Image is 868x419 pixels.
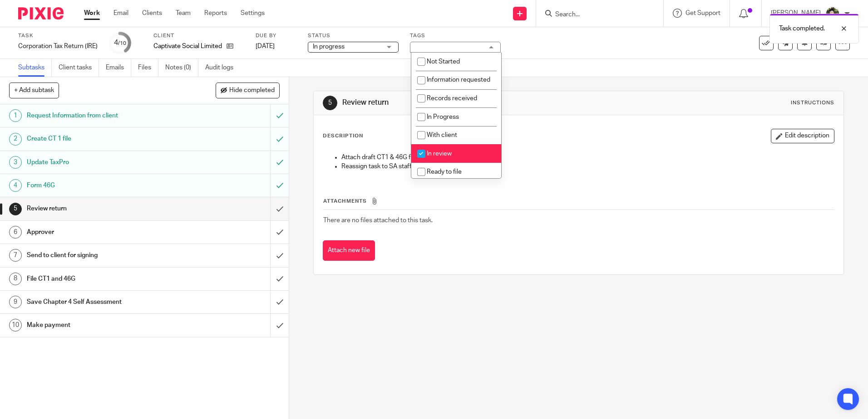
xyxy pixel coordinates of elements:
[341,162,833,171] p: Reassign task to SA staff member for approval
[9,249,22,262] div: 7
[18,32,98,39] label: Task
[256,32,296,39] label: Due by
[9,203,22,215] div: 5
[229,87,275,94] span: Hide completed
[323,240,375,261] button: Attach new file
[27,225,183,239] h1: Approver
[9,226,22,239] div: 6
[113,9,128,18] a: Email
[410,32,501,39] label: Tags
[323,132,363,140] p: Description
[27,248,183,262] h1: Send to client for signing
[27,132,183,146] h1: Create CT 1 file
[427,151,452,157] span: In review
[341,153,833,162] p: Attach draft CT1 & 46G from TaxPro into this subtask
[106,59,131,77] a: Emails
[9,156,22,169] div: 3
[27,109,183,122] h1: Request Information from client
[59,59,99,77] a: Client tasks
[138,59,158,77] a: Files
[256,43,275,49] span: [DATE]
[308,32,399,39] label: Status
[18,7,64,19] img: Pixie
[9,319,22,331] div: 10
[313,44,345,50] span: In progress
[18,42,98,51] div: Corporation Tax Return (IRE)
[84,9,100,18] a: Work
[9,133,22,146] div: 2
[323,96,337,110] div: 5
[791,99,834,107] div: Instructions
[9,109,22,122] div: 1
[118,41,126,46] small: /10
[27,156,183,169] h1: Update TaxPro
[165,59,198,77] a: Notes (0)
[771,129,834,143] button: Edit description
[427,132,457,138] span: With client
[779,24,825,33] p: Task completed.
[825,6,840,21] img: Jade.jpeg
[241,9,265,18] a: Settings
[27,318,183,332] h1: Make payment
[204,9,227,18] a: Reports
[323,217,433,224] span: There are no files attached to this task.
[9,179,22,192] div: 4
[142,9,162,18] a: Clients
[27,272,183,286] h1: File CT1 and 46G
[9,296,22,308] div: 9
[342,98,598,107] h1: Review return
[427,95,477,102] span: Records received
[27,202,183,215] h1: Review return
[427,77,490,83] span: Information requested
[27,179,183,192] h1: Form 46G
[427,169,462,175] span: Ready to file
[176,9,191,18] a: Team
[323,199,367,204] span: Attachments
[9,273,22,285] div: 8
[427,114,459,120] span: In Progress
[216,83,280,98] button: Hide completed
[153,32,244,39] label: Client
[427,58,460,65] span: Not Started
[27,295,183,309] h1: Save Chapter 4 Self Assessment
[205,59,240,77] a: Audit logs
[153,42,222,51] p: Captivate Social Limited
[18,59,52,77] a: Subtasks
[114,38,126,48] div: 4
[9,83,59,98] button: + Add subtask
